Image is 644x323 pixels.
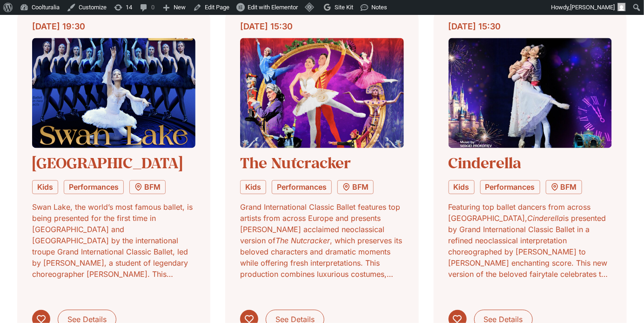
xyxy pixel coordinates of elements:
[449,153,522,173] a: Cinderella
[32,20,195,33] div: [DATE] 19:30
[480,180,540,194] a: Performances
[240,20,403,33] div: [DATE] 15:30
[240,202,403,280] p: Grand International Classic Ballet features top artists from across Europe and presents [PERSON_N...
[272,180,332,194] a: Performances
[528,214,563,223] em: Cinderella
[248,4,298,11] span: Edit with Elementor
[546,180,582,194] a: BFM
[449,180,475,194] a: Kids
[449,20,612,33] div: [DATE] 15:30
[337,180,374,194] a: BFM
[240,153,351,173] a: The Nutcracker
[32,180,58,194] a: Kids
[275,236,330,246] em: The Nutcracker
[570,4,615,11] span: [PERSON_NAME]
[32,202,195,280] p: Swan Lake, the world’s most famous ballet, is being presented for the first time in [GEOGRAPHIC_D...
[32,153,182,173] a: [GEOGRAPHIC_DATA]
[449,202,612,280] p: Featuring top ballet dancers from across [GEOGRAPHIC_DATA], is presented by Grand International C...
[240,180,266,194] a: Kids
[129,180,166,194] a: BFM
[64,180,124,194] a: Performances
[335,4,353,11] span: Site Kit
